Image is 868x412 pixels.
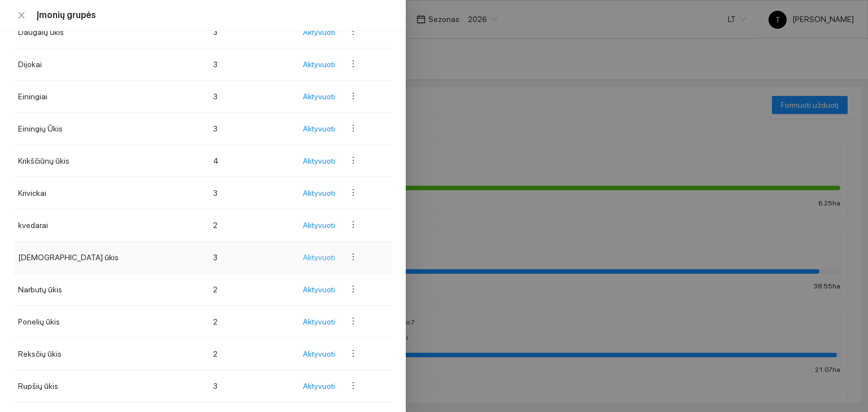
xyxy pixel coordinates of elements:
[349,124,358,133] span: more
[349,317,358,326] span: more
[302,216,344,234] button: Aktyvuoti
[303,219,335,231] span: Aktyvuoti
[302,184,344,202] button: Aktyvuoti
[349,91,358,100] span: more
[302,55,344,73] button: Aktyvuoti
[207,282,223,297] span: 2
[302,152,344,170] button: Aktyvuoti
[207,314,223,329] span: 2
[303,90,335,103] span: Aktyvuoti
[14,338,203,370] td: Reksčių ūkis
[207,186,223,200] span: 3
[207,121,223,136] span: 3
[302,377,344,395] button: Aktyvuoti
[303,315,335,328] span: Aktyvuoti
[14,16,203,49] td: Daugalų ūkis
[302,120,344,138] button: Aktyvuoti
[14,81,203,113] td: Einingiai
[14,242,203,274] td: [DEMOGRAPHIC_DATA] ūkis
[349,27,358,36] span: more
[207,154,224,168] span: 4
[302,280,344,299] button: Aktyvuoti
[303,26,335,38] span: Aktyvuoti
[207,250,223,265] span: 3
[302,23,344,41] button: Aktyvuoti
[207,218,223,233] span: 2
[207,379,223,393] span: 3
[349,349,358,358] span: more
[207,89,223,104] span: 3
[303,380,335,392] span: Aktyvuoti
[303,348,335,360] span: Aktyvuoti
[14,145,203,177] td: Krikščiūnų ūkis
[303,187,335,199] span: Aktyvuoti
[14,177,203,209] td: Krivickai
[207,347,223,361] span: 2
[302,345,344,363] button: Aktyvuoti
[349,59,358,68] span: more
[303,251,335,264] span: Aktyvuoti
[36,9,392,21] div: Įmonių grupės
[349,284,358,293] span: more
[349,156,358,165] span: more
[302,313,344,331] button: Aktyvuoti
[14,209,203,242] td: kvedarai
[302,87,344,106] button: Aktyvuoti
[14,10,29,21] button: Close
[14,306,203,338] td: Ponelių ūkis
[349,381,358,390] span: more
[303,283,335,296] span: Aktyvuoti
[17,11,26,20] span: close
[14,49,203,81] td: Dijokai
[14,370,203,402] td: Rupšių ūkis
[14,274,203,306] td: Narbutų ūkis
[349,188,358,197] span: more
[303,122,335,135] span: Aktyvuoti
[303,155,335,167] span: Aktyvuoti
[303,58,335,71] span: Aktyvuoti
[14,113,203,145] td: Einingių Ūkis
[207,57,223,72] span: 3
[349,252,358,261] span: more
[207,25,223,40] span: 3
[302,248,344,266] button: Aktyvuoti
[349,220,358,229] span: more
